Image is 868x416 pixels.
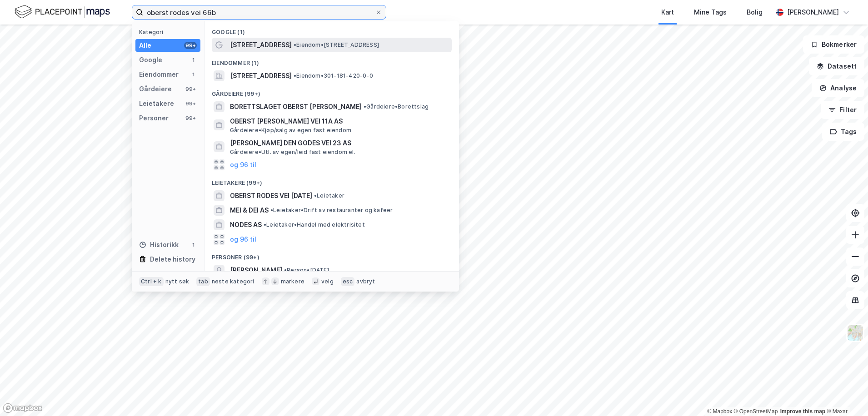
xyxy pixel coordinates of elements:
[787,7,839,18] div: [PERSON_NAME]
[139,84,172,94] div: Gårdeiere
[694,7,727,18] div: Mine Tags
[184,100,197,107] div: 99+
[356,278,375,285] div: avbryt
[15,4,110,20] img: logo.f888ab2527a4732fd821a326f86c7f29.svg
[281,278,304,285] div: markere
[734,408,778,415] a: OpenStreetMap
[3,403,43,413] a: Mapbox homepage
[212,278,254,285] div: neste kategori
[143,5,375,19] input: Søk på adresse, matrikkel, gårdeiere, leietakere eller personer
[314,192,317,199] span: •
[190,56,197,64] div: 1
[230,101,362,112] span: BORETTSLAGET OBERST [PERSON_NAME]
[321,278,334,285] div: velg
[341,277,355,286] div: esc
[230,127,351,134] span: Gårdeiere • Kjøp/salg av egen fast eiendom
[264,221,365,228] span: Leietaker • Handel med elektrisitet
[822,123,864,141] button: Tags
[314,192,344,199] span: Leietaker
[707,408,732,415] a: Mapbox
[184,85,197,93] div: 99+
[196,277,210,286] div: tab
[139,69,179,80] div: Eiendommer
[139,54,162,65] div: Google
[139,40,151,51] div: Alle
[230,234,256,245] button: og 96 til
[230,205,269,216] span: MEI & DEI AS
[184,114,197,122] div: 99+
[230,190,312,201] span: OBERST RODES VEI [DATE]
[205,247,459,263] div: Personer (99+)
[812,79,864,97] button: Analyse
[364,103,366,110] span: •
[184,42,197,49] div: 99+
[747,7,763,18] div: Bolig
[264,221,266,228] span: •
[205,172,459,188] div: Leietakere (99+)
[230,138,448,149] span: [PERSON_NAME] DEN GODES VEI 23 AS
[205,83,459,99] div: Gårdeiere (99+)
[364,103,429,110] span: Gårdeiere • Borettslag
[139,113,169,124] div: Personer
[165,278,190,285] div: nytt søk
[230,219,262,230] span: NODES AS
[780,408,825,415] a: Improve this map
[847,324,864,342] img: Z
[139,98,174,109] div: Leietakere
[823,372,868,416] iframe: Chat Widget
[230,70,292,81] span: [STREET_ADDRESS]
[139,29,200,35] div: Kategori
[284,267,287,273] span: •
[230,116,448,127] span: OBERST [PERSON_NAME] VEI 11A AS
[803,35,864,54] button: Bokmerker
[284,267,329,274] span: Person • [DATE]
[139,239,179,250] div: Historikk
[150,254,195,265] div: Delete history
[294,72,296,79] span: •
[294,41,379,49] span: Eiendom • [STREET_ADDRESS]
[270,207,393,214] span: Leietaker • Drift av restauranter og kafeer
[270,207,273,213] span: •
[205,21,459,38] div: Google (1)
[230,149,355,156] span: Gårdeiere • Utl. av egen/leid fast eiendom el.
[190,241,197,248] div: 1
[190,71,197,78] div: 1
[294,72,373,79] span: Eiendom • 301-181-420-0-0
[294,41,296,48] span: •
[821,101,864,119] button: Filter
[139,277,164,286] div: Ctrl + k
[230,159,256,170] button: og 96 til
[230,40,292,50] span: [STREET_ADDRESS]
[230,265,282,276] span: [PERSON_NAME]
[661,7,674,18] div: Kart
[205,52,459,69] div: Eiendommer (1)
[809,57,864,75] button: Datasett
